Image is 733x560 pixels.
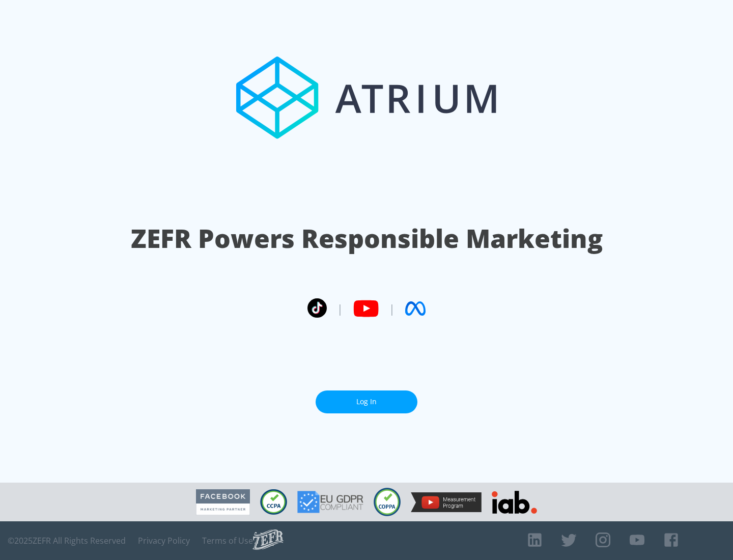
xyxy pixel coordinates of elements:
img: COPPA Compliant [374,488,401,516]
h1: ZEFR Powers Responsible Marketing [131,221,603,256]
img: CCPA Compliant [260,489,287,515]
span: | [337,301,343,316]
img: YouTube Measurement Program [411,492,482,512]
a: Log In [316,390,417,413]
img: GDPR Compliant [297,491,363,513]
img: Facebook Marketing Partner [196,489,250,515]
span: © 2025 ZEFR All Rights Reserved [8,536,126,546]
a: Terms of Use [202,536,253,546]
a: Privacy Policy [138,536,190,546]
span: | [389,301,395,316]
img: IAB [492,491,537,514]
